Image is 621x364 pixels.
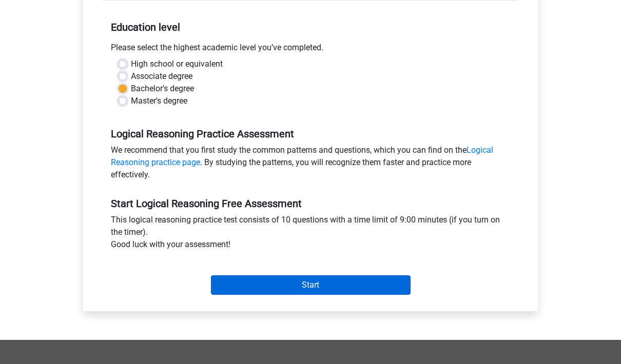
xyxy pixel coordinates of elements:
h5: Start Logical Reasoning Free Assessment [111,197,510,210]
label: Bachelor's degree [131,83,194,95]
label: High school or equivalent [131,58,223,70]
h5: Logical Reasoning Practice Assessment [111,128,510,140]
label: Associate degree [131,70,192,83]
div: This logical reasoning practice test consists of 10 questions with a time limit of 9:00 minutes (... [103,214,518,255]
label: Master's degree [131,95,187,107]
div: Please select the highest academic level you’ve completed. [103,42,518,58]
input: Start [211,275,411,295]
h5: Education level [111,17,510,37]
div: We recommend that you first study the common patterns and questions, which you can find on the . ... [103,144,518,185]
